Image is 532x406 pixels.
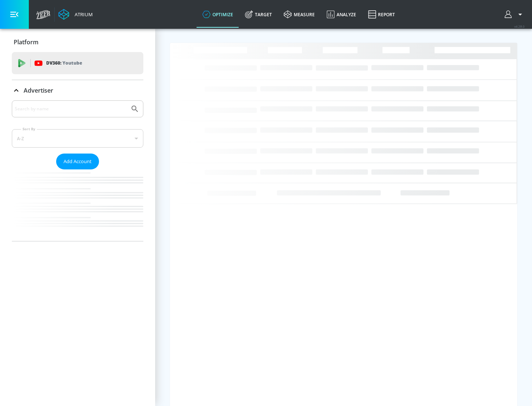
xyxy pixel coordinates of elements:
[46,59,82,67] p: DV360:
[64,157,92,166] span: Add Account
[58,9,93,20] a: Atrium
[278,1,321,28] a: measure
[362,1,401,28] a: Report
[514,24,525,28] span: v 4.28.0
[12,100,143,241] div: Advertiser
[24,86,53,94] p: Advertiser
[72,11,93,18] div: Atrium
[62,59,82,67] p: Youtube
[12,169,143,241] nav: list of Advertiser
[197,1,239,28] a: optimize
[56,154,99,169] button: Add Account
[14,38,38,46] p: Platform
[15,104,127,114] input: Search by name
[21,127,37,131] label: Sort By
[12,32,143,52] div: Platform
[12,80,143,101] div: Advertiser
[321,1,362,28] a: Analyze
[12,52,143,74] div: DV360: Youtube
[12,129,143,148] div: A-Z
[239,1,278,28] a: Target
